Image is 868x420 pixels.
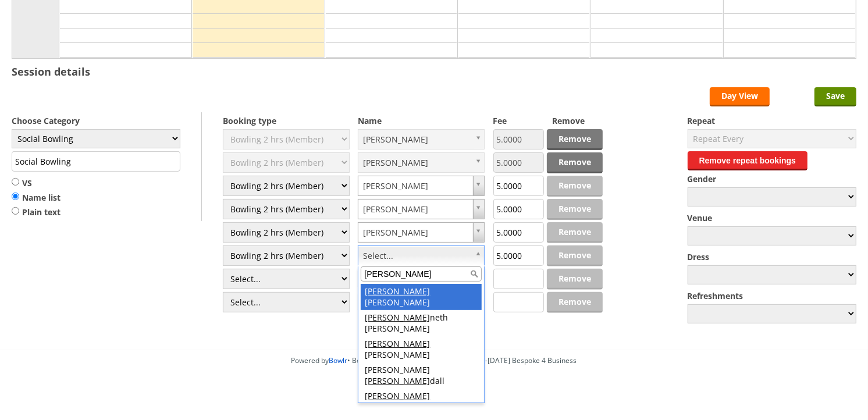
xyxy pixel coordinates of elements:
span: [PERSON_NAME] [365,286,430,297]
div: [PERSON_NAME] [361,284,482,310]
span: [PERSON_NAME] [365,312,430,323]
div: [PERSON_NAME] dall [361,362,482,389]
div: neth [PERSON_NAME] [361,310,482,336]
div: [PERSON_NAME] [361,389,482,415]
span: [PERSON_NAME] [365,390,430,401]
span: [PERSON_NAME] [365,338,430,349]
span: [PERSON_NAME] [365,375,430,386]
div: [PERSON_NAME] [361,336,482,362]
